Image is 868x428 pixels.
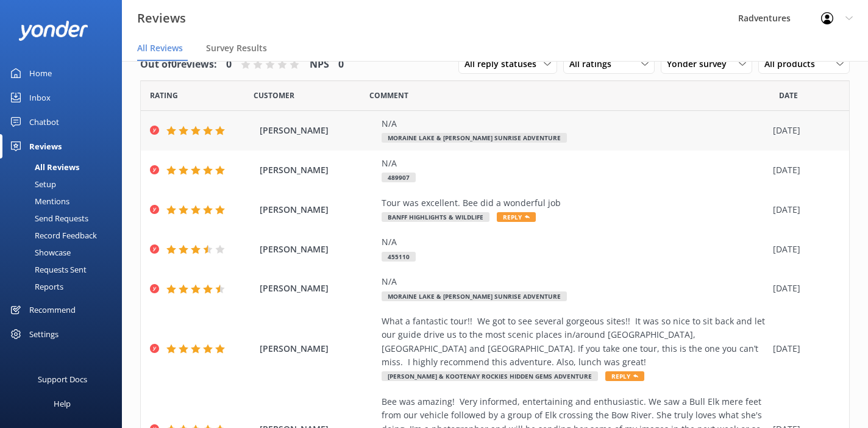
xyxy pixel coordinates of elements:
[7,227,97,244] div: Record Feedback
[7,159,79,176] div: All Reviews
[382,235,767,249] div: N/A
[382,157,767,170] div: N/A
[29,134,62,159] div: Reviews
[226,57,232,73] h4: 0
[382,291,567,301] span: Moraine Lake & [PERSON_NAME] Sunrise Adventure
[773,243,834,256] div: [DATE]
[382,133,567,143] span: Moraine Lake & [PERSON_NAME] Sunrise Adventure
[7,176,56,193] div: Setup
[773,163,834,177] div: [DATE]
[150,90,178,101] span: Date
[7,278,63,295] div: Reports
[569,57,619,71] span: All ratings
[382,173,416,182] span: 489907
[18,21,88,41] img: yonder-white-logo.png
[382,252,416,262] span: 455110
[260,124,375,137] span: [PERSON_NAME]
[7,193,69,210] div: Mentions
[29,61,52,85] div: Home
[464,57,544,71] span: All reply statuses
[369,90,408,101] span: Question
[310,57,329,73] h4: NPS
[764,57,822,71] span: All products
[260,243,375,256] span: [PERSON_NAME]
[382,315,767,369] div: What a fantastic tour!! We got to see several gorgeous sites!! It was so nice to sit back and let...
[38,367,87,391] div: Support Docs
[260,342,375,355] span: [PERSON_NAME]
[779,90,798,101] span: Date
[7,244,122,261] a: Showcase
[382,371,598,381] span: [PERSON_NAME] & Kootenay Rockies Hidden Gems Adventure
[254,90,294,101] span: Date
[7,278,122,295] a: Reports
[7,176,122,193] a: Setup
[7,193,122,210] a: Mentions
[7,227,122,244] a: Record Feedback
[140,57,217,73] h4: Out of 0 reviews:
[29,298,76,322] div: Recommend
[7,244,71,261] div: Showcase
[382,275,767,288] div: N/A
[54,391,71,416] div: Help
[29,110,59,134] div: Chatbot
[382,196,767,210] div: Tour was excellent. Bee did a wonderful job
[773,124,834,137] div: [DATE]
[382,212,489,222] span: Banff Highlights & Wildlife
[7,210,88,227] div: Send Requests
[773,203,834,216] div: [DATE]
[773,342,834,355] div: [DATE]
[7,261,122,278] a: Requests Sent
[7,159,122,176] a: All Reviews
[497,212,536,222] span: Reply
[29,322,59,346] div: Settings
[206,42,267,54] span: Survey Results
[137,9,186,28] h3: Reviews
[382,117,767,130] div: N/A
[338,57,344,73] h4: 0
[7,210,122,227] a: Send Requests
[773,282,834,295] div: [DATE]
[7,261,87,278] div: Requests Sent
[260,282,375,295] span: [PERSON_NAME]
[605,371,644,381] span: Reply
[260,203,375,216] span: [PERSON_NAME]
[137,42,183,54] span: All Reviews
[667,57,734,71] span: Yonder survey
[29,85,51,110] div: Inbox
[260,163,375,177] span: [PERSON_NAME]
